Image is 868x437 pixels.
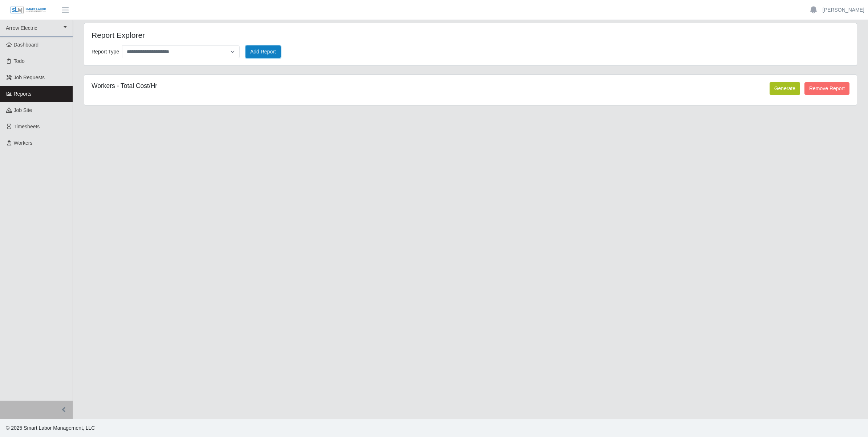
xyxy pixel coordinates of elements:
button: Remove Report [804,82,849,95]
label: Report Type [92,47,119,57]
h4: Report Explorer [92,31,401,40]
span: Job Requests [14,75,45,80]
img: SLM Logo [10,6,46,14]
a: [PERSON_NAME] [823,6,864,14]
button: Add Report [246,45,281,58]
span: Reports [14,91,32,97]
span: job site [14,107,32,113]
button: Generate [770,82,800,95]
span: Timesheets [14,124,40,129]
span: Dashboard [14,42,39,48]
span: Workers [14,140,33,146]
span: Todo [14,58,25,64]
h5: Workers - Total Cost/Hr [92,82,593,90]
span: © 2025 Smart Labor Management, LLC [6,425,95,431]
